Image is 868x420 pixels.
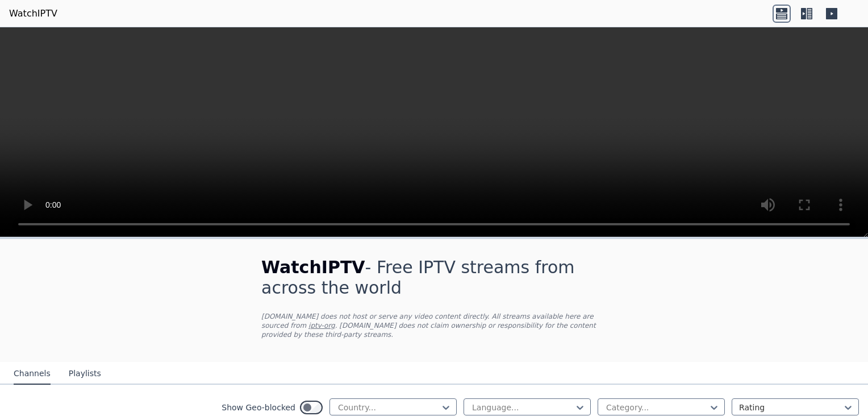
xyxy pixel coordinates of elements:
h1: - Free IPTV streams from across the world [261,257,607,298]
span: WatchIPTV [261,257,365,277]
p: [DOMAIN_NAME] does not host or serve any video content directly. All streams available here are s... [261,312,607,339]
a: WatchIPTV [9,7,57,20]
label: Show Geo-blocked [222,402,295,413]
button: Channels [14,363,51,385]
a: iptv-org [308,322,335,330]
button: Playlists [69,363,101,385]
